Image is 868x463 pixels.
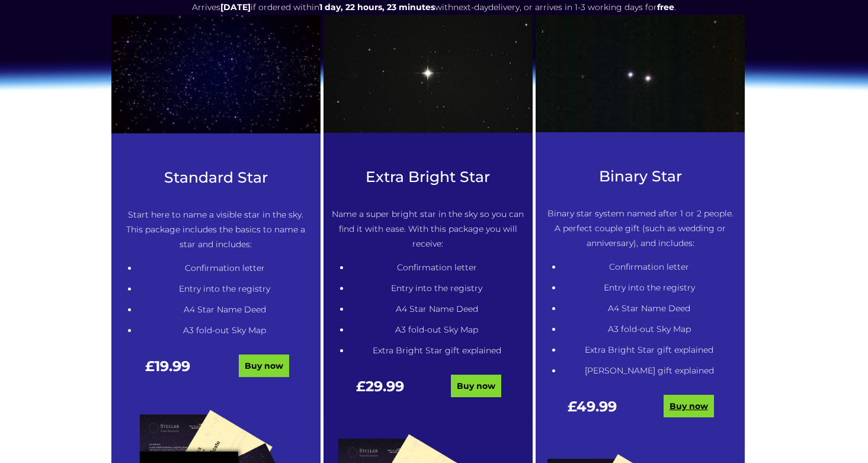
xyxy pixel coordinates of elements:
[562,280,736,295] li: Entry into the registry
[332,207,524,251] p: Name a super bright star in the sky so you can find it with ease. With this package you will rece...
[155,357,190,375] span: 19.99
[536,15,745,132] img: Winnecke_4
[111,15,321,133] img: 1
[137,282,312,296] li: Entry into the registry
[220,2,251,12] span: [DATE]
[192,2,676,12] span: Arrives if ordered within with delivery, or arrives in 1-3 working days for .
[319,2,435,12] span: 1 day, 22 hours, 23 minutes
[120,359,216,385] div: £
[544,399,640,426] div: £
[137,323,312,338] li: A3 fold-out Sky Map
[453,2,488,12] span: next-day
[332,168,524,186] h3: Extra Bright Star
[562,322,736,337] li: A3 fold-out Sky Map
[350,260,524,275] li: Confirmation letter
[562,260,736,274] li: Confirmation letter
[324,15,533,133] img: betelgeuse-star-987396640-afd328ff2f774d769c56ed59ca336eb4
[350,281,524,296] li: Entry into the registry
[366,378,404,395] span: 29.99
[544,168,736,185] h3: Binary Star
[137,261,312,276] li: Confirmation letter
[120,169,312,186] h3: Standard Star
[562,301,736,316] li: A4 Star Name Deed
[350,302,524,317] li: A4 Star Name Deed
[576,398,617,415] span: 49.99
[664,395,714,417] a: Buy now
[657,2,674,12] b: free
[332,379,428,405] div: £
[350,343,524,358] li: Extra Bright Star gift explained
[451,375,501,397] a: Buy now
[562,343,736,357] li: Extra Bright Star gift explained
[120,207,312,252] p: Start here to name a visible star in the sky. This package includes the basics to name a star and...
[350,322,524,337] li: A3 fold-out Sky Map
[562,363,736,378] li: [PERSON_NAME] gift explained
[137,302,312,317] li: A4 Star Name Deed
[544,206,736,251] p: Binary star system named after 1 or 2 people. A perfect couple gift (such as wedding or anniversa...
[239,355,289,377] a: Buy now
